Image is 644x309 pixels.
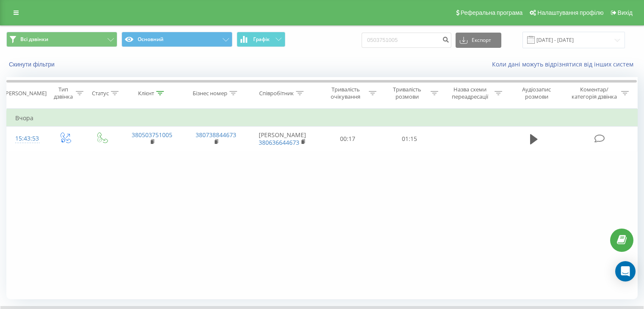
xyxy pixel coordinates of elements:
div: Тривалість розмови [386,86,428,100]
td: Вчора [7,110,638,127]
button: Експорт [456,33,501,48]
span: Графік [253,36,270,42]
td: 01:15 [379,127,440,151]
a: 380636644673 [259,138,299,146]
div: 15:43:53 [15,130,38,147]
div: Тривалість очікування [325,86,367,100]
div: Назва схеми переадресації [448,86,492,100]
span: Реферальна програма [461,9,523,16]
div: Клієнт [138,90,154,97]
div: Коментар/категорія дзвінка [569,86,619,100]
div: Бізнес номер [193,90,227,97]
input: Пошук за номером [362,33,451,48]
div: Open Intercom Messenger [615,261,636,281]
button: Основний [122,32,232,47]
button: Графік [237,32,285,47]
td: [PERSON_NAME] [248,127,317,151]
span: Налаштування профілю [537,9,603,16]
span: Всі дзвінки [20,36,48,43]
button: Всі дзвінки [6,32,117,47]
div: Співробітник [259,90,294,97]
div: Статус [92,90,109,97]
a: 380738844673 [196,131,236,139]
div: Аудіозапис розмови [512,86,561,100]
div: Тип дзвінка [53,86,73,100]
button: Скинути фільтри [6,61,59,68]
td: 00:17 [317,127,379,151]
span: Вихід [618,9,633,16]
a: 380503751005 [132,131,172,139]
div: [PERSON_NAME] [4,90,47,97]
a: Коли дані можуть відрізнятися вiд інших систем [492,60,638,68]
